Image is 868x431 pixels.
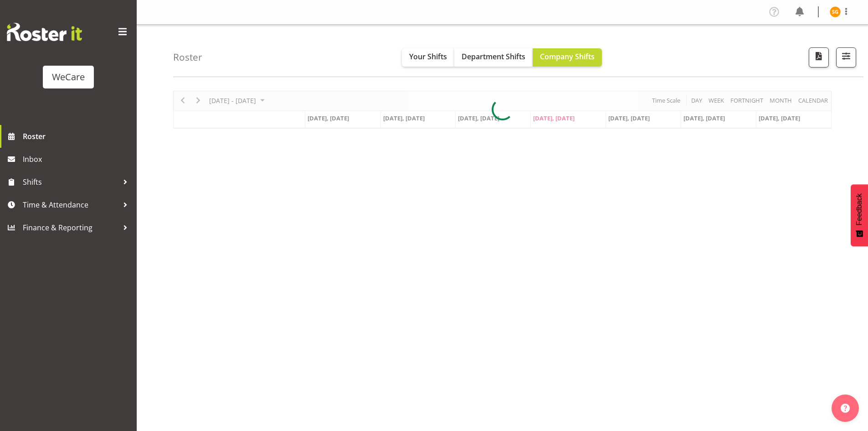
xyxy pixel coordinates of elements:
[809,47,829,68] button: Download a PDF of the roster according to the set date range.
[23,221,118,234] span: Finance & Reporting
[7,23,82,41] img: Rosterit website logo
[173,52,202,62] h4: Roster
[855,193,863,225] span: Feedback
[409,52,447,62] span: Your Shifts
[830,6,841,17] img: sanjita-gurung11279.jpg
[836,47,856,68] button: Filter Shifts
[533,48,602,67] button: Company Shifts
[23,198,118,212] span: Time & Attendance
[851,184,868,246] button: Feedback - Show survey
[841,404,850,413] img: help-xxl-2.png
[454,48,533,67] button: Department Shifts
[23,152,132,166] span: Inbox
[462,52,525,62] span: Department Shifts
[23,175,118,189] span: Shifts
[52,70,85,84] div: WeCare
[540,52,595,62] span: Company Shifts
[402,48,454,67] button: Your Shifts
[23,130,132,143] span: Roster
